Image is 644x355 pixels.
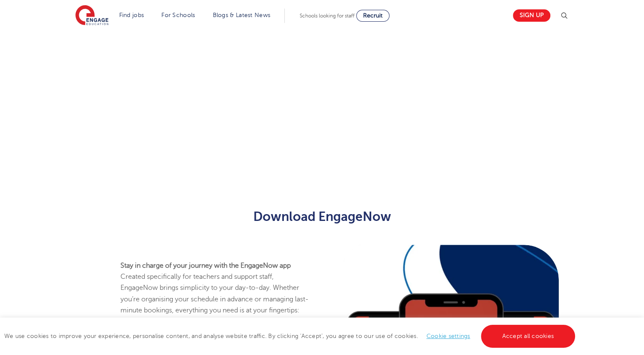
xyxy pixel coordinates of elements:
span: Schools looking for staff [300,13,355,19]
a: Sign up [513,9,550,22]
h2: Download EngageNow [113,209,531,224]
p: Created specifically for teachers and support staff, EngageNow brings simplicity to your day-to-d... [120,260,311,316]
a: Accept all cookies [481,325,575,348]
span: Recruit [363,12,383,19]
iframe: Form [70,0,402,147]
img: Engage Education [75,5,109,26]
span: We use cookies to improve your experience, personalise content, and analyse website traffic. By c... [4,333,577,339]
a: Find jobs [119,12,144,18]
a: For Schools [161,12,195,18]
strong: Stay in charge of your journey with the EngageNow app [120,262,291,269]
a: Cookie settings [426,333,470,339]
a: Blogs & Latest News [213,12,271,18]
a: Recruit [356,10,389,22]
